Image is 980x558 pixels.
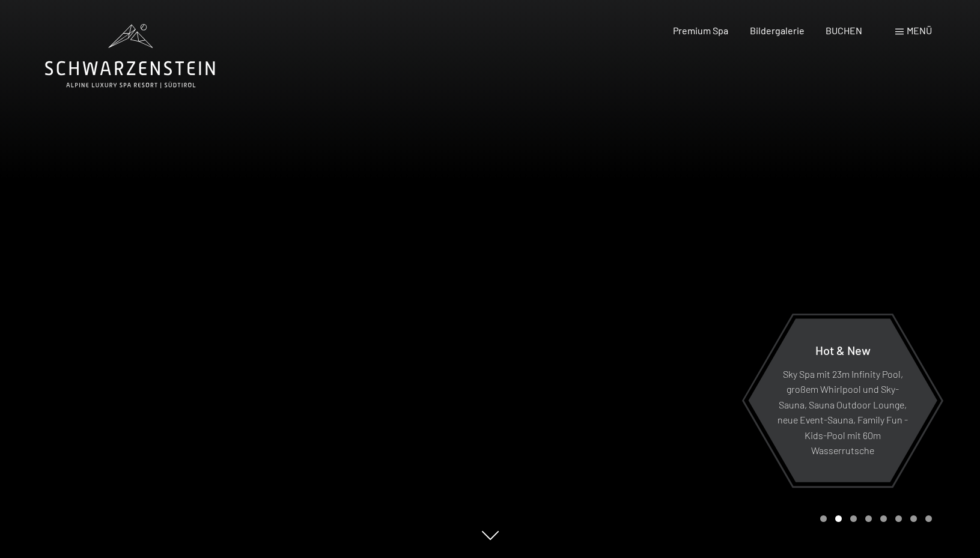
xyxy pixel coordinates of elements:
[910,515,917,522] div: Carousel Page 7
[865,515,872,522] div: Carousel Page 4
[880,515,887,522] div: Carousel Page 5
[750,25,805,36] a: Bildergalerie
[673,25,728,36] a: Premium Spa
[835,515,842,522] div: Carousel Page 2 (Current Slide)
[907,25,932,36] span: Menü
[815,342,871,357] span: Hot & New
[895,515,902,522] div: Carousel Page 6
[747,318,938,483] a: Hot & New Sky Spa mit 23m Infinity Pool, großem Whirlpool und Sky-Sauna, Sauna Outdoor Lounge, ne...
[925,515,932,522] div: Carousel Page 8
[778,366,908,458] p: Sky Spa mit 23m Infinity Pool, großem Whirlpool und Sky-Sauna, Sauna Outdoor Lounge, neue Event-S...
[816,515,932,522] div: Carousel Pagination
[826,25,862,36] a: BUCHEN
[850,515,857,522] div: Carousel Page 3
[820,515,827,522] div: Carousel Page 1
